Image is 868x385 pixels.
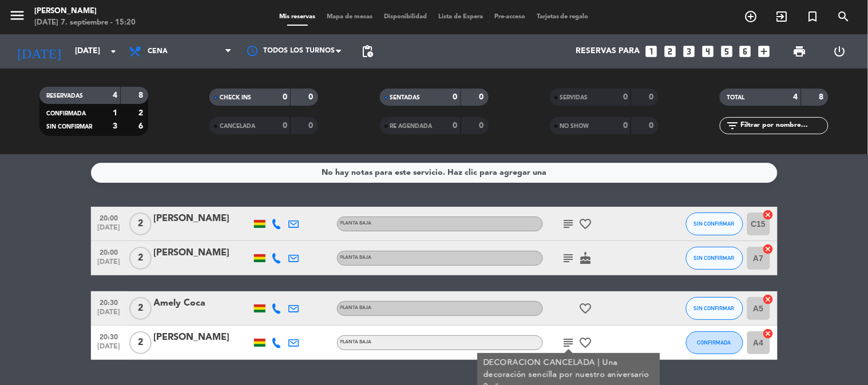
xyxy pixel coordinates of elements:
[686,247,743,270] button: SIN CONFIRMAR
[95,330,124,343] span: 20:30
[95,245,124,258] span: 20:00
[819,93,826,101] strong: 8
[106,45,120,58] i: arrow_drop_down
[113,91,117,99] strong: 4
[757,44,772,59] i: add_box
[644,44,659,59] i: looks_one
[686,297,743,320] button: SIN CONFIRMAR
[154,211,251,226] div: [PERSON_NAME]
[46,93,83,99] span: RESERVADAS
[694,255,735,261] span: SIN CONFIRMAR
[154,246,251,260] div: [PERSON_NAME]
[697,339,731,346] span: CONFIRMADA
[663,44,677,59] i: looks_two
[138,109,145,117] strong: 2
[34,6,136,17] div: [PERSON_NAME]
[390,123,433,129] span: RE AGENDADA
[113,109,117,117] strong: 1
[763,294,774,305] i: cancel
[340,255,372,260] span: Planta baja
[623,122,628,130] strong: 0
[129,297,152,320] span: 2
[274,14,321,20] span: Mis reservas
[763,209,774,220] i: cancel
[129,247,152,270] span: 2
[148,47,168,55] span: Cena
[138,122,145,130] strong: 6
[726,119,739,133] i: filter_list
[763,243,774,255] i: cancel
[309,93,316,101] strong: 0
[340,221,372,226] span: Planta baja
[560,95,588,101] span: SERVIDAS
[46,111,86,117] span: CONFIRMADA
[793,45,807,58] span: print
[579,336,593,350] i: favorite_border
[321,14,378,20] span: Mapa de mesas
[360,45,374,58] span: pending_actions
[390,95,421,101] span: SENTADAS
[9,7,26,28] button: menu
[794,93,798,101] strong: 4
[489,14,531,20] span: Pre-acceso
[763,328,774,339] i: cancel
[154,330,251,345] div: [PERSON_NAME]
[95,224,124,237] span: [DATE]
[479,122,486,130] strong: 0
[283,93,287,101] strong: 0
[562,217,576,231] i: subject
[129,212,152,235] span: 2
[138,91,145,99] strong: 8
[340,306,372,310] span: Planta baja
[649,122,656,130] strong: 0
[579,217,593,231] i: favorite_border
[727,95,744,101] span: TOTAL
[806,10,820,23] i: turned_in_not
[479,93,486,101] strong: 0
[719,44,734,59] i: looks_5
[113,122,117,130] strong: 3
[562,336,576,350] i: subject
[46,124,92,130] span: SIN CONFIRMAR
[309,122,316,130] strong: 0
[95,258,124,271] span: [DATE]
[322,166,546,179] div: No hay notas para este servicio. Haz clic para agregar una
[129,331,152,354] span: 2
[220,123,255,129] span: CANCELADA
[433,14,489,20] span: Lista de Espera
[738,44,753,59] i: looks_6
[623,93,628,101] strong: 0
[283,122,287,130] strong: 0
[9,7,26,24] i: menu
[531,14,594,20] span: Tarjetas de regalo
[837,10,851,23] i: search
[833,45,846,58] i: power_settings_new
[154,296,251,311] div: Amely Coca
[34,17,136,29] div: [DATE] 7. septiembre - 15:20
[700,44,715,59] i: looks_4
[579,302,593,315] i: favorite_border
[694,220,735,227] span: SIN CONFIRMAR
[744,10,758,23] i: add_circle_outline
[560,123,589,129] span: NO SHOW
[686,331,743,354] button: CONFIRMADA
[579,251,593,265] i: cake
[686,212,743,235] button: SIN CONFIRMAR
[576,47,640,56] span: Reservas para
[95,343,124,356] span: [DATE]
[649,93,656,101] strong: 0
[95,211,124,224] span: 20:00
[820,34,859,69] div: LOG OUT
[562,251,576,265] i: subject
[95,295,124,308] span: 20:30
[453,122,458,130] strong: 0
[775,10,789,23] i: exit_to_app
[378,14,433,20] span: Disponibilidad
[681,44,696,59] i: looks_3
[453,93,458,101] strong: 0
[340,340,372,344] span: Planta baja
[220,95,251,101] span: CHECK INS
[9,39,69,64] i: [DATE]
[694,305,735,311] span: SIN CONFIRMAR
[739,119,828,132] input: Filtrar por nombre...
